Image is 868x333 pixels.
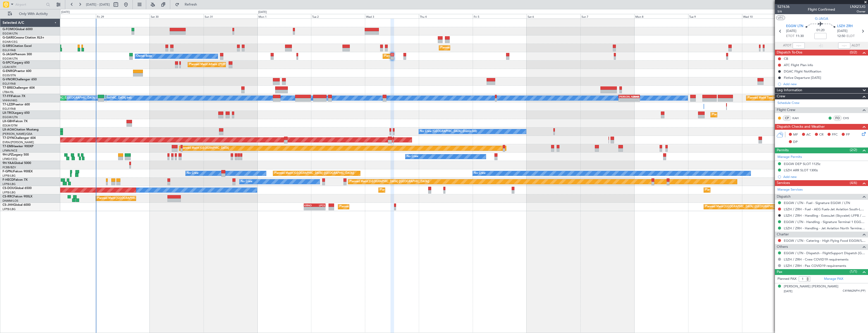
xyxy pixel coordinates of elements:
a: G-SPCYLegacy 650 [3,61,30,64]
div: Add new [783,175,865,179]
a: LFPB/LBG [3,182,16,186]
span: Dispatch To-Dos [777,50,802,55]
div: [DATE] [61,10,70,14]
a: LSZH / ZRH - Handling - ExecuJet (Skyvalet) LFPB / LBG [784,213,865,218]
a: T7-LZZIPraetor 600 [3,103,30,106]
span: Leg Information [777,87,802,93]
span: (2/2) [850,147,857,153]
a: EGGW/LTN [3,32,18,35]
input: Airport [15,1,45,8]
div: CB [784,57,788,61]
span: G-JAGA [815,16,828,21]
div: Tue 2 [311,14,365,18]
div: Planned Maint Tianjin ([GEOGRAPHIC_DATA]) [748,94,807,102]
span: T7-DYN [3,137,14,140]
div: [PERSON_NAME] [619,95,629,98]
span: G-FOMO [3,28,15,31]
a: LFPB/LBG [3,207,16,211]
span: LX-GBH [3,120,14,123]
span: FFC [832,132,838,137]
div: Planned Maint [GEOGRAPHIC_DATA] ([GEOGRAPHIC_DATA]) [380,186,460,194]
a: VHHH/HKG [3,99,17,102]
a: EGSS/STN [3,73,16,77]
div: CP [783,115,791,121]
span: [DATE] [786,29,796,34]
span: G-ENRG [3,70,14,73]
span: Pax [777,269,782,275]
div: - [619,98,629,101]
div: Thu 4 [419,14,473,18]
span: (0/2) [850,50,857,55]
span: ELDT [847,34,855,39]
a: G-JAGAPhenom 300 [3,53,32,56]
div: Planned Maint [GEOGRAPHIC_DATA] [181,144,229,152]
a: Schedule Crew [777,101,799,106]
span: C4YM62NPH (PP) [843,289,865,293]
a: EGLF/FAB [3,82,16,86]
a: LFPB/LBG [3,174,16,178]
span: LX-AOA [3,128,14,131]
div: Tue 9 [688,14,742,18]
a: LSZH / ZRH - Handling - Jet Aviation North Terminal LSZH / ZRH [784,226,865,230]
a: EGGW / LTN - Fuel - Signature EGGW / LTN [784,201,850,205]
a: LSZH / ZRH - Fuel - AEG Fuels-Jet Aviation South-LSZH/ZRH [784,207,865,211]
div: Planned Maint [GEOGRAPHIC_DATA] ([GEOGRAPHIC_DATA]) [705,186,785,194]
a: T7-EMIHawker 900XP [3,145,33,148]
div: ZBAA [629,95,640,98]
span: 9H-LPZ [3,153,13,156]
div: Owner Ibiza [136,52,152,60]
div: Planned Maint [GEOGRAPHIC_DATA] ([GEOGRAPHIC_DATA]) [339,203,419,211]
div: LSZH ARR SLOT 1300z [784,168,818,172]
span: 527636 [777,4,790,9]
span: Services [777,180,790,186]
a: LSZH / ZRH - Crew COVID19 requirements [784,257,849,262]
span: 12:50 [837,34,845,39]
input: --:-- [793,43,805,49]
div: Add new [783,82,865,86]
span: 9H-YAA [3,162,14,165]
span: Flight Crew [777,107,795,113]
button: Only With Activity [6,10,55,18]
div: Wed 3 [365,14,419,18]
div: Mon 8 [634,14,688,18]
span: Charter [777,232,789,237]
a: EGGW/LTN [3,57,18,61]
span: [DATE] - [DATE] [86,2,110,7]
a: LX-GBHFalcon 7X [3,120,28,123]
a: EGLF/FAB [3,48,16,52]
a: KAH [792,116,804,120]
div: Sun 7 [580,14,634,18]
div: Fri 5 [473,14,527,18]
span: ATOT [783,43,791,48]
a: CS-RRCFalcon 900LX [3,195,32,198]
span: ETOT [786,34,794,39]
span: DP [793,140,798,145]
div: Planned Maint Athens ([PERSON_NAME] Intl) [189,61,247,68]
a: G-FOMOGlobal 6000 [3,28,33,31]
span: G-SPCY [3,61,13,64]
a: EGGW / LTN - Handling - Signature Terminal 1 EGGW / LTN [784,220,865,224]
span: 5/6 [777,9,790,14]
div: Sat 30 [150,14,204,18]
div: FO [833,115,842,121]
span: AC [806,132,811,137]
a: [PERSON_NAME]/QSA [3,132,32,136]
div: Planned Maint [GEOGRAPHIC_DATA] ([GEOGRAPHIC_DATA]) [274,170,354,177]
a: LFMN/NCE [3,149,17,153]
span: F-GPNJ [3,170,13,173]
div: No Crew [407,153,418,160]
a: LGAV/ATH [3,65,16,69]
span: ALDT [852,43,860,48]
span: Refresh [180,3,202,6]
div: - [304,207,315,210]
span: CS-JHH [3,203,13,207]
div: No Crew [187,170,199,177]
a: Manage Permits [777,155,802,160]
div: Sat 6 [527,14,580,18]
div: EGGW DEP SLOT 1125z [784,162,820,166]
div: Sun 31 [204,14,257,18]
div: Mon 1 [257,14,311,18]
span: T7-EMI [3,145,12,148]
span: LX-TRO [3,112,13,115]
a: T7-BREChallenger 604 [3,86,35,89]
